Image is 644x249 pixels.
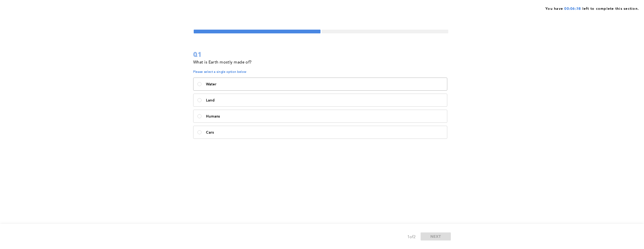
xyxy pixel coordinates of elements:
[407,234,416,241] div: 1 of 2
[206,98,443,102] p: Land
[421,232,451,240] button: NEXT
[564,7,581,11] span: 00:06:38
[206,131,443,135] p: Cars
[545,5,639,11] span: You have left to complete this section.
[430,234,441,239] span: NEXT
[193,59,252,66] p: What is Earth mostly made of?
[193,70,449,74] span: Please select a single option below
[206,114,443,118] p: Humans
[206,82,443,86] p: Water
[193,50,449,59] div: Q1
